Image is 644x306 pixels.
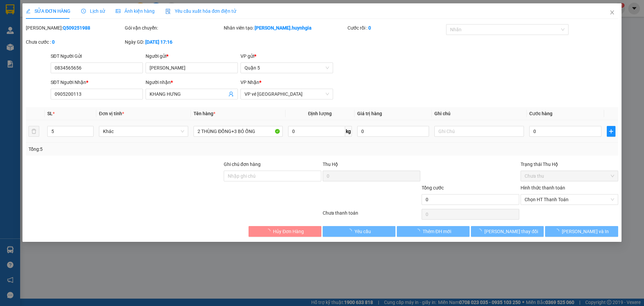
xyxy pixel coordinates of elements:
span: ĐT: 0935877566, 0935822366 [51,38,93,41]
button: Thêm ĐH mới [397,226,470,237]
button: Yêu cầu [323,226,395,237]
b: 0 [52,39,55,45]
span: VP Gửi: Quận 5 [3,23,26,26]
span: Giá trị hàng [357,111,382,116]
span: loading [477,229,484,233]
div: [PERSON_NAME]: [26,24,123,32]
div: Ngày GD: [125,38,222,46]
span: edit [26,9,31,13]
span: SỬA ĐƠN HÀNG [26,8,70,14]
button: Hủy Đơn Hàng [249,226,321,237]
div: Nhân viên tạo: [224,24,346,32]
span: ---------------------------------------------- [14,44,86,49]
input: VD: Bàn, Ghế [194,126,283,137]
div: Chưa thanh toán [322,209,421,221]
span: loading [415,229,423,233]
span: Hủy Đơn Hàng [273,228,304,235]
span: close [609,10,615,15]
input: Ghi chú đơn hàng [224,171,321,181]
strong: [PERSON_NAME] [39,8,80,14]
span: VP Nhận: VP hàng [GEOGRAPHIC_DATA] [51,21,85,28]
img: icon [165,9,171,14]
div: Người gửi [146,52,238,60]
span: ĐC: Căn 3M CT2 VCN Phước Hải - [GEOGRAPHIC_DATA] [51,29,94,36]
span: kg [345,126,352,137]
b: [PERSON_NAME].huynhgia [255,25,312,31]
span: Cước hàng [529,111,552,116]
button: Close [603,3,622,22]
label: Hình thức thanh toán [521,185,565,190]
span: Yêu cầu [355,228,371,235]
span: VP vé Nha Trang [245,89,329,99]
b: 0 [368,25,371,31]
div: SĐT Người Nhận [51,79,143,86]
span: loading [554,229,562,233]
span: Chọn HT Thanh Toán [525,194,614,205]
span: Tên hàng [194,111,215,116]
input: Ghi Chú [435,126,524,137]
button: delete [29,126,39,137]
span: Quận 5 [245,63,329,73]
div: Gói vận chuyển: [125,24,222,32]
div: Chưa cước : [26,38,123,46]
button: plus [607,126,615,137]
span: loading [266,229,273,233]
label: Ghi chú đơn hàng [224,162,261,167]
span: Lịch sử [81,8,105,14]
span: ĐT:028 39225477 [3,38,28,41]
span: Yêu cầu xuất hóa đơn điện tử [165,8,236,14]
span: ĐC: [STREET_ADDRESS][PERSON_NAME] [3,29,41,36]
span: clock-circle [81,9,86,13]
span: GỬI KHÁCH HÀNG [30,50,70,55]
span: picture [116,9,120,13]
span: Ảnh kiện hàng [116,8,155,14]
span: [PERSON_NAME] và In [562,228,609,235]
span: Đơn vị tính [99,111,124,116]
img: logo [3,3,19,19]
span: Thêm ĐH mới [423,228,451,235]
b: [DATE] 17:16 [145,39,172,45]
span: Chưa thu [525,171,614,181]
div: Người nhận [146,79,238,86]
div: Tổng: 5 [29,145,249,153]
b: Q509251988 [63,25,90,31]
div: Trạng thái Thu Hộ [521,161,618,168]
div: SĐT Người Gửi [51,52,143,60]
span: Thu Hộ [323,162,338,167]
span: Tổng cước [422,185,444,190]
span: Định lượng [308,111,332,116]
th: Ghi chú [432,107,527,120]
span: loading [347,229,355,233]
span: Khác [103,126,184,136]
div: VP gửi [241,52,333,60]
span: SL [47,111,53,116]
div: Cước rồi : [347,24,445,32]
span: VP Nhận [241,80,260,85]
span: plus [607,129,615,134]
span: [PERSON_NAME] thay đổi [484,228,538,235]
button: [PERSON_NAME] và In [545,226,618,237]
span: user-add [229,91,234,97]
button: [PERSON_NAME] thay đổi [471,226,544,237]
